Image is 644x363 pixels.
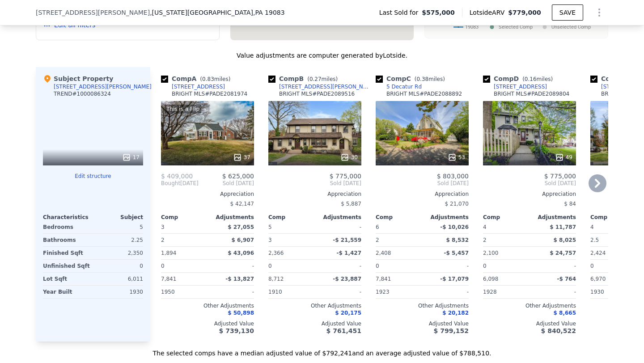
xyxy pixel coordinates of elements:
[590,4,608,21] button: Show Options
[209,286,254,298] div: -
[222,173,254,180] span: $ 625,000
[411,76,449,82] span: ( miles)
[483,180,576,187] span: Sold [DATE]
[279,83,372,90] div: [STREET_ADDRESS][PERSON_NAME]
[304,76,341,82] span: ( miles)
[253,9,285,16] span: , PA 19083
[483,302,576,309] div: Other Adjustments
[483,286,528,298] div: 1928
[54,90,111,97] div: TREND # 1000086324
[424,260,469,272] div: -
[268,286,313,298] div: 1910
[161,214,208,221] div: Comp
[333,276,361,282] span: -$ 23,887
[590,224,594,230] span: 4
[219,327,254,334] span: $ 739,130
[590,250,606,256] span: 2,424
[550,224,576,230] span: $ 11,787
[550,250,576,256] span: $ 24,757
[554,310,576,316] span: $ 8,665
[202,76,214,82] span: 0.83
[555,153,572,162] div: 49
[165,105,201,114] div: This is a Flip
[268,190,361,198] div: Appreciation
[445,201,469,207] span: $ 21,070
[333,237,361,243] span: -$ 21,559
[437,173,469,180] span: $ 803,000
[335,310,361,316] span: $ 20,175
[531,260,576,272] div: -
[43,74,113,83] div: Subject Property
[95,221,143,233] div: 5
[494,90,569,97] div: BRIGHT MLS # PADE2089804
[551,24,591,30] text: Unselected Comp
[530,214,576,221] div: Adjustments
[525,76,537,82] span: 0.16
[208,214,254,221] div: Adjustments
[422,8,455,17] span: $575,000
[483,250,498,256] span: 2,100
[416,76,428,82] span: 0.38
[95,234,143,246] div: 2.25
[36,342,608,358] div: The selected comps have a median adjusted value of $792,241 and an average adjusted value of $788...
[161,224,165,230] span: 3
[54,83,152,90] div: [STREET_ADDRESS][PERSON_NAME]
[43,173,143,180] button: Edit structure
[508,9,541,16] span: $779,000
[564,201,576,207] span: $ 84
[442,310,469,316] span: $ 20,182
[36,51,608,60] div: Value adjustments are computer generated by Lotside .
[434,327,469,334] span: $ 799,152
[483,190,576,198] div: Appreciation
[43,260,91,272] div: Unfinished Sqft
[317,286,361,298] div: -
[228,310,254,316] span: $ 50,898
[590,276,606,282] span: 6,970
[43,214,93,221] div: Characteristics
[440,224,469,230] span: -$ 10,026
[531,286,576,298] div: -
[268,234,313,246] div: 3
[483,74,556,83] div: Comp D
[376,83,422,90] a: 5 Decatur Rd
[483,214,530,221] div: Comp
[386,83,422,90] div: 5 Decatur Rd
[43,221,91,233] div: Bedrooms
[268,302,361,309] div: Other Adjustments
[376,224,379,230] span: 6
[209,260,254,272] div: -
[376,180,469,187] span: Sold [DATE]
[483,263,487,269] span: 0
[161,83,225,90] a: [STREET_ADDRESS]
[268,74,341,83] div: Comp B
[161,276,176,282] span: 7,841
[483,320,576,327] div: Adjusted Value
[376,276,391,282] span: 7,841
[337,250,361,256] span: -$ 1,427
[199,180,254,187] span: Sold [DATE]
[541,327,576,334] span: $ 840,522
[330,173,361,180] span: $ 775,000
[440,276,469,282] span: -$ 17,079
[376,74,449,83] div: Comp C
[376,234,420,246] div: 2
[161,180,180,187] span: Bought
[161,263,165,269] span: 0
[422,214,469,221] div: Adjustments
[340,153,358,162] div: 30
[268,320,361,327] div: Adjusted Value
[196,76,234,82] span: ( miles)
[279,90,355,97] div: BRIGHT MLS # PADE2089516
[590,234,635,246] div: 2.5
[95,260,143,272] div: 0
[376,263,379,269] span: 0
[161,180,199,187] div: [DATE]
[43,273,91,285] div: Lot Sqft
[424,286,469,298] div: -
[470,8,508,17] span: Lotside ARV
[172,90,247,97] div: BRIGHT MLS # PADE2081974
[341,201,361,207] span: $ 5,887
[590,214,637,221] div: Comp
[161,286,206,298] div: 1950
[376,302,469,309] div: Other Adjustments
